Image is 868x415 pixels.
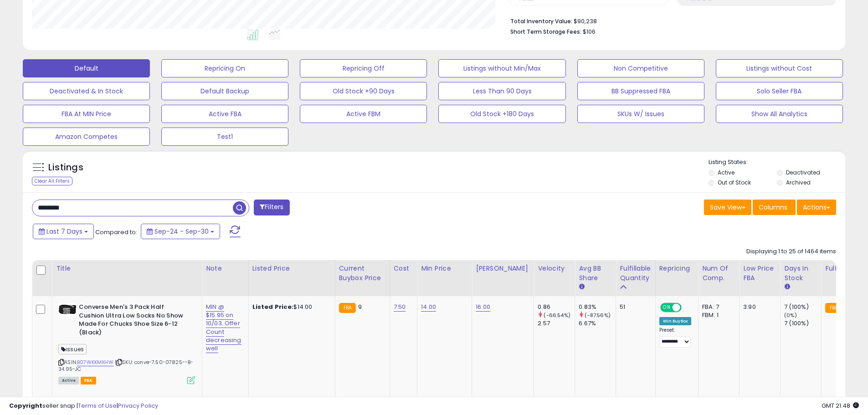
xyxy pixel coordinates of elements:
div: Low Price FBA [743,264,776,283]
p: Listing States: [709,158,845,167]
button: Default [23,59,150,77]
label: Out of Stock [718,179,751,186]
div: Listed Price [252,264,331,273]
div: $14.00 [252,303,328,311]
span: Columns [759,203,787,212]
div: 51 [620,303,648,311]
button: Actions [797,200,836,215]
div: 0.83% [579,303,616,311]
div: 7 (100%) [784,303,821,311]
button: Solo Seller FBA [716,82,843,100]
b: Converse Men's 3 Pack Half Cushion Ultra Low Socks No Show Made For Chucks Shoe Size 6-12 (Black) [79,303,190,339]
span: | SKU: conve-7.50-07825--B-34.95-JC [58,359,194,372]
button: Active FBM [300,105,427,123]
div: Displaying 1 to 25 of 1464 items [746,247,836,256]
div: Clear All Filters [32,177,72,185]
button: Columns [753,200,796,215]
span: issues [58,344,87,354]
div: 0.86 [538,303,575,311]
div: Fulfillable Quantity [620,264,651,283]
a: 7.50 [394,302,406,312]
span: All listings currently available for purchase on Amazon [58,377,79,384]
span: Compared to: [95,228,137,236]
button: Deactivated & In Stock [23,82,150,100]
button: Non Competitive [577,59,704,77]
div: seller snap | | [9,402,158,410]
div: FBM: 1 [702,311,732,319]
button: FBA At MIN Price [23,105,150,123]
div: 6.67% [579,319,616,328]
div: [PERSON_NAME] [476,264,530,273]
div: Velocity [538,264,571,273]
h5: Listings [48,161,83,174]
small: (-87.56%) [585,312,610,319]
button: Show All Analytics [716,105,843,123]
li: $90,238 [510,15,829,26]
span: 9 [358,302,362,311]
a: 16.00 [476,302,490,312]
span: Last 7 Days [46,227,82,236]
div: 2.57 [538,319,575,328]
div: Days In Stock [784,264,817,283]
a: Privacy Policy [118,401,158,410]
strong: Copyright [9,401,42,410]
small: (0%) [784,312,797,319]
div: Note [206,264,245,273]
small: Avg BB Share. [579,283,584,291]
button: Save View [704,200,751,215]
button: Old Stock +180 Days [438,105,565,123]
a: 14.00 [421,302,436,312]
button: Test1 [161,128,288,146]
small: FBA [825,303,842,313]
b: Listed Price: [252,302,294,311]
small: (-66.54%) [544,312,570,319]
div: Cost [394,264,414,273]
span: OFF [680,304,694,312]
button: Amazon Competes [23,128,150,146]
button: Less Than 90 Days [438,82,565,100]
label: Active [718,169,734,176]
button: Repricing Off [300,59,427,77]
div: Repricing [659,264,695,273]
a: B07WKKMXHW [77,359,113,366]
div: 3.90 [743,303,773,311]
button: Old Stock +90 Days [300,82,427,100]
span: FBA [81,377,96,384]
b: Total Inventory Value: [510,17,572,25]
button: Listings without Min/Max [438,59,565,77]
img: 41boDshFj+L._SL40_.jpg [58,303,77,316]
div: Win BuyBox [659,317,692,325]
div: Min Price [421,264,468,273]
span: ON [661,304,673,312]
div: Num of Comp. [702,264,735,283]
span: $106 [583,27,596,36]
button: Repricing On [161,59,288,77]
div: ASIN: [58,303,195,383]
small: FBA [339,303,356,313]
b: Short Term Storage Fees: [510,28,581,36]
div: Preset: [659,327,692,348]
span: Sep-24 - Sep-30 [154,227,209,236]
button: Filters [254,200,289,215]
button: Active FBA [161,105,288,123]
span: 2025-10-8 21:48 GMT [822,401,859,410]
button: Listings without Cost [716,59,843,77]
div: Title [56,264,198,273]
small: Days In Stock. [784,283,790,291]
button: SKUs W/ Issues [577,105,704,123]
label: Archived [786,179,811,186]
div: Fulfillment [825,264,862,273]
a: MIN @ $15.95 on 10/03. Offer Count decreasing well [206,302,241,353]
button: Sep-24 - Sep-30 [141,224,220,239]
button: BB Suppressed FBA [577,82,704,100]
button: Last 7 Days [33,224,94,239]
div: Current Buybox Price [339,264,386,283]
label: Deactivated [786,169,820,176]
a: Terms of Use [78,401,117,410]
div: Avg BB Share [579,264,612,283]
div: 7 (100%) [784,319,821,328]
button: Default Backup [161,82,288,100]
div: FBA: 7 [702,303,732,311]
